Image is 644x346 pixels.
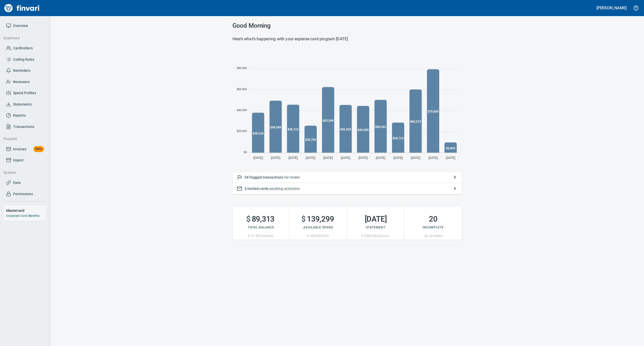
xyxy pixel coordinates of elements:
[596,5,627,11] h5: [PERSON_NAME]
[4,20,46,31] a: Overview
[405,233,462,238] p: 43 complete
[4,65,46,76] a: Reminders
[2,168,44,177] button: System
[4,110,46,121] a: Reports
[13,112,26,119] span: Reports
[4,99,46,110] a: Statements
[13,90,36,96] span: Spend Profiles
[4,76,46,88] a: Reviewers
[244,151,247,154] tspan: $0
[245,186,450,191] p: awaiting activation
[232,36,462,43] h6: Here’s what’s happening with your expense card program [DATE]
[232,22,462,29] h3: Good Morning
[13,124,34,130] span: Transactions
[341,156,350,160] tspan: [DATE]
[288,156,298,160] tspan: [DATE]
[249,175,283,179] span: flagged transactions
[245,187,247,191] span: 5
[13,191,33,197] span: Permissions
[253,156,263,160] tspan: [DATE]
[4,155,46,166] a: Import
[13,67,30,74] span: Reminders
[4,177,46,188] a: Data
[405,206,462,240] button: 20Incomplete43 complete
[4,54,46,65] a: Coding Rules
[323,156,333,160] tspan: [DATE]
[237,66,247,70] tspan: $80,000
[2,33,44,43] button: Expenses
[358,156,368,160] tspan: [DATE]
[237,129,247,132] tspan: $20,000
[393,156,403,160] tspan: [DATE]
[13,45,33,51] span: Cardholders
[6,208,46,213] h6: Mastercard
[376,156,385,160] tspan: [DATE]
[446,156,455,160] tspan: [DATE]
[247,187,268,191] span: mailed cards
[4,144,46,155] a: InvoicesBeta
[4,35,42,41] span: Expenses
[232,172,462,183] button: 54 flagged transactions for review
[595,4,628,12] button: [PERSON_NAME]
[2,134,44,144] button: Payable
[6,214,39,218] a: Corporate Card Benefits
[4,169,42,176] span: System
[4,121,46,132] a: Transactions
[13,146,26,152] span: Invoices
[13,79,30,85] span: Reviewers
[33,146,44,152] span: Beta
[405,215,462,224] h2: 20
[13,101,32,108] span: Statements
[232,183,462,194] button: 5 mailed cards awaiting activation
[4,136,42,142] span: Payable
[13,23,28,29] span: Overview
[306,156,315,160] tspan: [DATE]
[271,156,280,160] tspan: [DATE]
[4,87,46,99] a: Spend Profiles
[423,226,444,229] span: Incomplete
[4,43,46,54] a: Cardholders
[13,157,24,163] span: Import
[13,56,34,63] span: Coding Rules
[411,156,420,160] tspan: [DATE]
[237,109,247,112] tspan: $40,000
[428,156,438,160] tspan: [DATE]
[237,88,247,91] tspan: $60,000
[245,175,450,180] p: for review
[3,2,41,14] img: Finvari
[4,188,46,200] a: Permissions
[245,175,249,179] span: 54
[13,180,21,186] span: Data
